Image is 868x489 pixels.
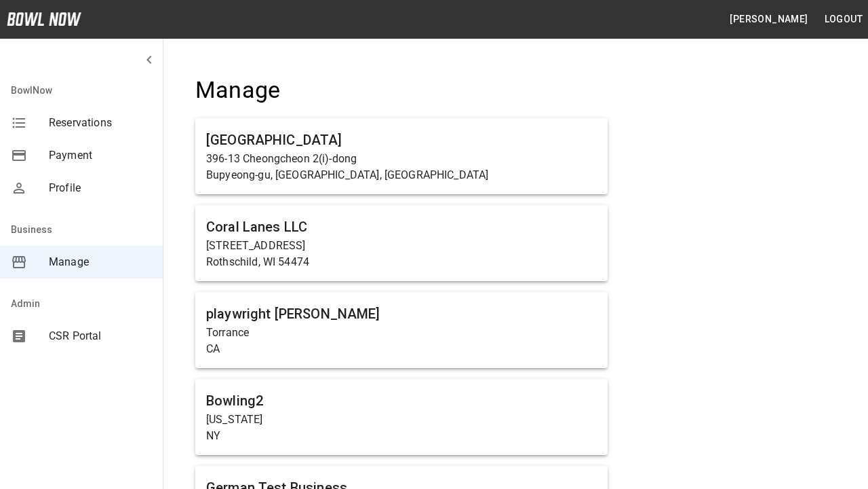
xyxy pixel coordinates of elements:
h6: [GEOGRAPHIC_DATA] [206,129,597,151]
h6: Coral Lanes LLC [206,216,597,238]
p: [US_STATE] [206,412,597,428]
p: [STREET_ADDRESS] [206,238,597,254]
button: Logout [819,7,868,32]
h6: Bowling2 [206,390,597,412]
button: [PERSON_NAME] [724,7,813,32]
span: Reservations [49,115,152,131]
img: logo [7,12,81,26]
p: Rothschild, WI 54474 [206,254,597,270]
p: Bupyeong-gu, [GEOGRAPHIC_DATA], [GEOGRAPHIC_DATA] [206,167,597,183]
h6: playwright [PERSON_NAME] [206,303,597,325]
span: Payment [49,147,152,164]
span: CSR Portal [49,328,152,344]
h4: Manage [195,76,608,105]
p: CA [206,341,597,357]
span: Manage [49,254,152,270]
p: 396-13 Cheongcheon 2(i)-dong [206,151,597,167]
span: Profile [49,180,152,196]
p: NY [206,428,597,444]
p: Torrance [206,325,597,341]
